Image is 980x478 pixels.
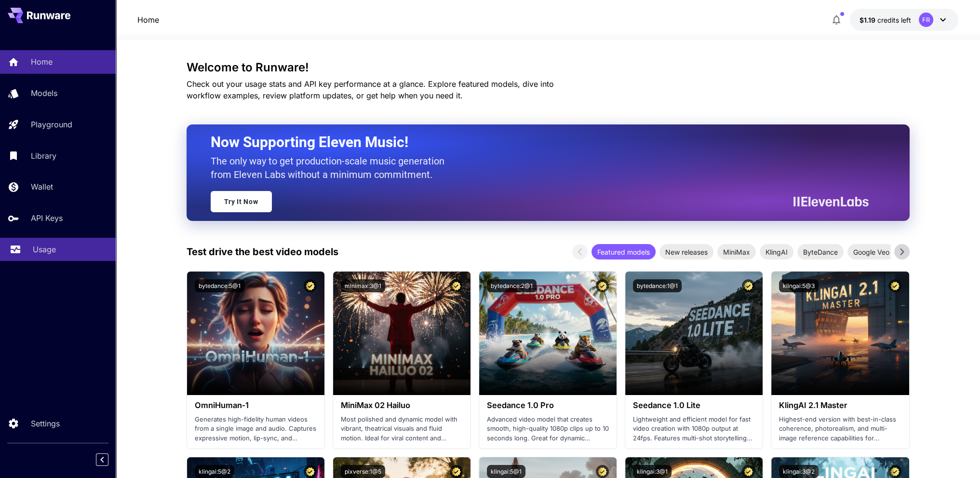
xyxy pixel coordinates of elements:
[779,465,819,478] button: klingai:3@2
[771,272,909,395] img: alt
[195,279,244,292] button: bytedance:5@1
[760,244,793,259] div: KlingAI
[779,401,901,410] h3: KlingAI 2.1 Master
[659,244,713,259] div: New releases
[341,465,385,478] button: pixverse:1@5
[31,181,53,192] p: Wallet
[31,150,56,162] p: Library
[137,14,159,26] a: Home
[333,272,470,395] img: alt
[450,465,463,478] button: Certified Model – Vetted for best performance and includes a commercial license.
[195,401,317,410] h3: OmniHuman‑1
[797,244,844,259] div: ByteDance
[487,415,609,443] p: Advanced video model that creates smooth, high-quality 1080p clips up to 10 seconds long. Great f...
[304,279,317,292] button: Certified Model – Vetted for best performance and includes a commercial license.
[888,465,901,478] button: Certified Model – Vetted for best performance and includes a commercial license.
[850,9,958,31] button: $1.18652FR
[304,465,317,478] button: Certified Model – Vetted for best performance and includes a commercial license.
[847,244,895,259] div: Google Veo
[341,415,463,443] p: Most polished and dynamic model with vibrant, theatrical visuals and fluid motion. Ideal for vira...
[211,133,861,151] h2: Now Supporting Eleven Music!
[596,465,609,478] button: Certified Model – Vetted for best performance and includes a commercial license.
[760,247,793,257] span: KlingAI
[919,13,933,27] div: FR
[31,56,53,68] p: Home
[211,154,452,181] p: The only way to get production-scale music generation from Eleven Labs without a minimum commitment.
[487,279,537,292] button: bytedance:2@1
[633,415,755,443] p: Lightweight and efficient model for fast video creation with 1080p output at 24fps. Features mult...
[187,245,338,259] p: Test drive the best video models
[187,272,324,395] img: alt
[717,247,756,257] span: MiniMax
[591,247,656,257] span: Featured models
[859,16,877,24] span: $1.19
[659,247,713,257] span: New releases
[31,119,72,130] p: Playground
[591,244,656,259] div: Featured models
[31,212,63,224] p: API Keys
[103,451,116,468] div: Collapse sidebar
[633,465,671,478] button: klingai:3@1
[859,15,911,25] div: $1.18652
[779,279,819,292] button: klingai:5@3
[33,244,56,255] p: Usage
[487,401,609,410] h3: Seedance 1.0 Pro
[137,14,159,26] nav: breadcrumb
[742,465,755,478] button: Certified Model – Vetted for best performance and includes a commercial license.
[450,279,463,292] button: Certified Model – Vetted for best performance and includes a commercial license.
[779,415,901,443] p: Highest-end version with best-in-class coherence, photorealism, and multi-image reference capabil...
[797,247,844,257] span: ByteDance
[877,16,911,24] span: credits left
[847,247,895,257] span: Google Veo
[596,279,609,292] button: Certified Model – Vetted for best performance and includes a commercial license.
[633,401,755,410] h3: Seedance 1.0 Lite
[195,465,234,478] button: klingai:5@2
[742,279,755,292] button: Certified Model – Vetted for best performance and includes a commercial license.
[888,279,901,292] button: Certified Model – Vetted for best performance and includes a commercial license.
[487,465,525,478] button: klingai:5@1
[211,191,272,212] a: Try It Now
[187,79,554,100] span: Check out your usage stats and API key performance at a glance. Explore featured models, dive int...
[625,272,763,395] img: alt
[341,279,385,292] button: minimax:3@1
[187,61,910,74] h3: Welcome to Runware!
[195,415,317,443] p: Generates high-fidelity human videos from a single image and audio. Captures expressive motion, l...
[31,87,57,99] p: Models
[96,453,108,466] button: Collapse sidebar
[341,401,463,410] h3: MiniMax 02 Hailuo
[479,272,617,395] img: alt
[717,244,756,259] div: MiniMax
[633,279,682,292] button: bytedance:1@1
[31,418,60,429] p: Settings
